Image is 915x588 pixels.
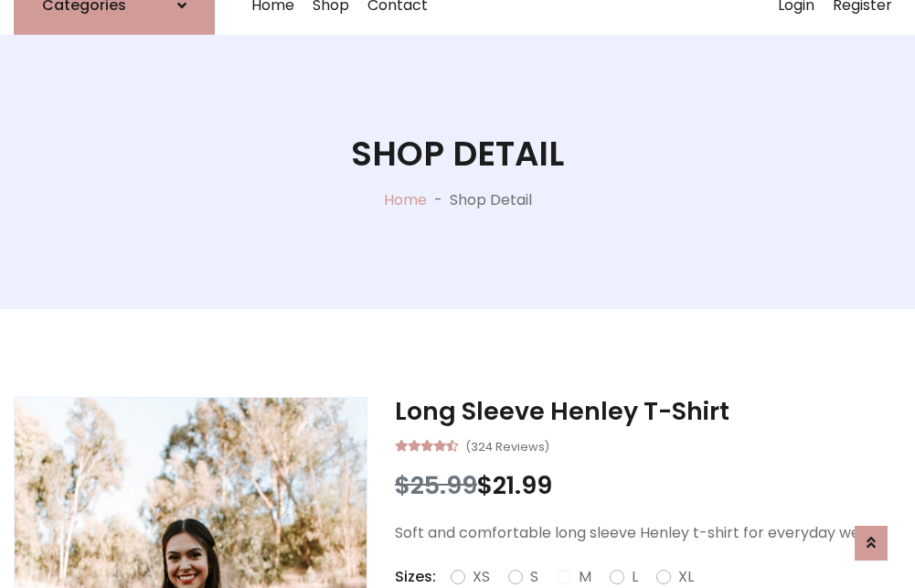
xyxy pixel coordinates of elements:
a: Home [384,189,427,210]
h3: $ [395,471,901,500]
small: (324 Reviews) [465,434,549,456]
label: S [530,566,538,588]
span: $25.99 [395,468,477,502]
h1: Shop Detail [351,134,564,174]
p: Shop Detail [450,189,532,211]
label: L [632,566,638,588]
p: Sizes: [395,566,436,588]
label: M [579,566,591,588]
p: - [427,189,450,211]
span: 21.99 [493,468,552,502]
h3: Long Sleeve Henley T-Shirt [395,397,901,426]
label: XS [473,566,490,588]
p: Soft and comfortable long sleeve Henley t-shirt for everyday wear. [395,522,901,544]
label: XL [678,566,694,588]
